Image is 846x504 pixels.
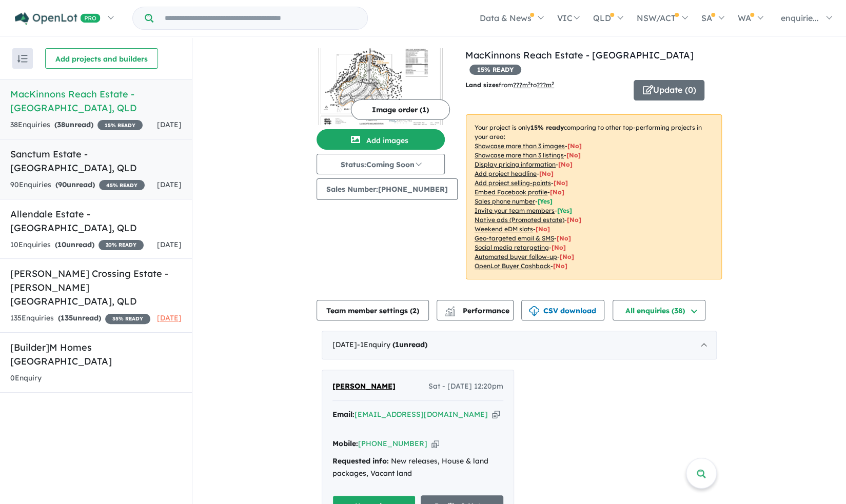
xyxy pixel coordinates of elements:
strong: ( unread) [392,340,427,349]
span: enquirie... [781,13,819,23]
strong: Mobile: [332,439,358,448]
button: Team member settings (2) [317,300,429,320]
span: [DATE] [157,240,182,249]
sup: 2 [552,80,554,86]
h5: [PERSON_NAME] Crossing Estate - [PERSON_NAME][GEOGRAPHIC_DATA] , QLD [10,267,182,308]
button: Image order (1) [351,99,450,120]
input: Try estate name, suburb, builder or developer [155,7,365,29]
h5: MacKinnons Reach Estate - [GEOGRAPHIC_DATA] , QLD [10,87,182,115]
span: [DATE] [157,313,182,322]
u: Showcase more than 3 listings [475,151,564,159]
span: [ No ] [550,188,564,196]
u: Weekend eDM slots [475,225,533,233]
u: ???m [537,81,554,89]
b: 15 % ready [530,124,564,131]
button: Status:Coming Soon [317,154,445,174]
img: bar-chart.svg [445,309,455,316]
u: Showcase more than 3 images [475,142,565,150]
img: sort.svg [17,55,28,63]
u: OpenLot Buyer Cashback [475,262,550,270]
span: 135 [61,313,73,322]
a: MacKinnons Reach Estate - [GEOGRAPHIC_DATA] [465,49,694,61]
span: [DATE] [157,180,182,189]
div: [DATE] [322,331,717,359]
a: [PHONE_NUMBER] [358,439,427,448]
div: New releases, House & land packages, Vacant land [332,455,503,480]
span: [No] [552,244,566,251]
u: Automated buyer follow-up [475,253,557,260]
u: ??? m [513,81,530,89]
div: 135 Enquir ies [10,312,150,325]
span: [ No ] [539,170,554,177]
strong: ( unread) [55,180,95,189]
span: [ No ] [567,142,582,150]
span: Performance [446,306,509,315]
a: [PERSON_NAME] [332,380,396,393]
span: to [530,81,554,89]
h5: Allendale Estate - [GEOGRAPHIC_DATA] , QLD [10,207,182,235]
strong: ( unread) [58,313,101,322]
span: Sat - [DATE] 12:20pm [428,380,503,393]
div: 0 Enquir y [10,372,42,385]
span: [DATE] [157,120,182,129]
button: Performance [437,300,514,320]
span: [ Yes ] [538,197,553,205]
span: [ No ] [566,151,581,159]
strong: ( unread) [54,120,93,129]
span: 35 % READY [105,314,150,324]
span: [ Yes ] [557,207,572,214]
u: Social media retargeting [475,244,549,251]
span: [No] [536,225,550,233]
a: [EMAIL_ADDRESS][DOMAIN_NAME] [355,410,488,419]
button: CSV download [521,300,604,320]
span: 2 [412,306,417,315]
u: Add project selling-points [475,179,551,187]
img: MacKinnons Reach Estate - Gumlow [317,48,445,125]
u: Sales phone number [475,197,535,205]
span: 15 % READY [469,65,521,75]
span: - 1 Enquir y [357,340,427,349]
p: Your project is only comparing to other top-performing projects in your area: - - - - - - - - - -... [466,114,722,279]
img: Openlot PRO Logo White [15,12,101,25]
span: 1 [395,340,399,349]
span: [No] [557,234,571,242]
span: 10 [57,240,66,249]
button: All enquiries (38) [613,300,705,320]
u: Add project headline [475,170,537,177]
button: Add images [317,129,445,150]
button: Add projects and builders [45,48,158,69]
img: download icon [529,306,539,316]
strong: ( unread) [55,240,94,249]
u: Embed Facebook profile [475,188,547,196]
span: 15 % READY [97,120,143,130]
button: Copy [431,438,439,449]
u: Invite your team members [475,207,555,214]
span: [ No ] [554,179,568,187]
button: Sales Number:[PHONE_NUMBER] [317,178,458,200]
strong: Email: [332,410,355,419]
span: 90 [58,180,67,189]
u: Geo-targeted email & SMS [475,234,554,242]
span: [No] [560,253,574,260]
h5: [Builder] M Homes [GEOGRAPHIC_DATA] [10,340,182,368]
sup: 2 [528,80,530,86]
h5: Sanctum Estate - [GEOGRAPHIC_DATA] , QLD [10,147,182,175]
div: 38 Enquir ies [10,119,143,131]
p: from [465,80,626,90]
button: Copy [492,409,500,420]
div: 10 Enquir ies [10,239,144,251]
span: 38 [57,120,65,129]
div: 90 Enquir ies [10,179,145,191]
strong: Requested info: [332,456,389,466]
u: Native ads (Promoted estate) [475,216,564,224]
span: 20 % READY [99,240,144,250]
button: Update (0) [634,80,704,100]
span: [PERSON_NAME] [332,381,396,391]
span: 45 % READY [99,180,145,190]
span: [No] [567,216,581,224]
span: [ No ] [558,160,573,168]
img: line-chart.svg [445,306,455,312]
span: [No] [553,262,567,270]
u: Display pricing information [475,160,556,168]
